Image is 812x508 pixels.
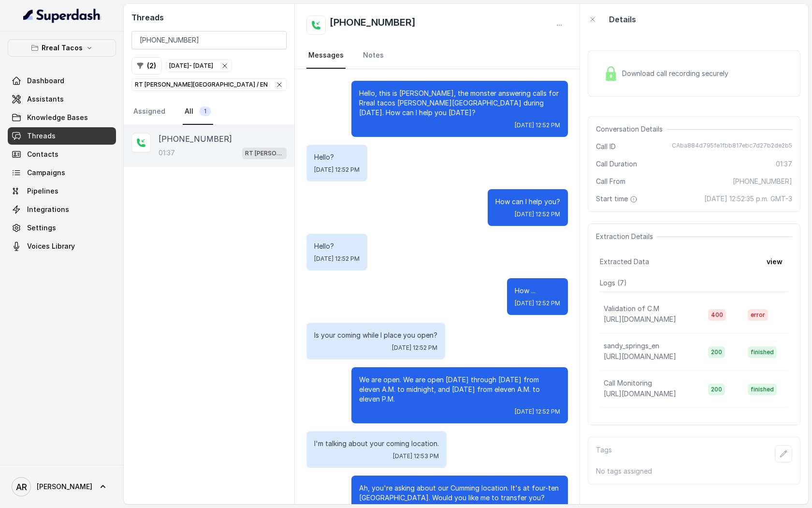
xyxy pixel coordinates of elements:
[131,31,287,49] input: Search by Call ID or Phone Number
[515,408,560,416] span: [DATE] 12:52 PM
[314,152,360,162] p: Hello?
[8,238,116,255] a: Voices Library
[314,255,360,263] span: [DATE] 12:52 PM
[600,278,788,288] p: Logs ( 7 )
[159,148,175,158] p: 01:37
[131,12,287,23] h2: Threads
[622,69,732,78] span: Download call recording securely
[8,72,116,90] a: Dashboard
[8,182,116,200] a: Pipelines
[8,127,116,145] a: Threads
[604,389,676,398] span: [URL][DOMAIN_NAME]
[596,445,612,463] p: Tags
[159,133,232,145] p: [PHONE_NUMBER]
[609,14,636,25] p: Details
[314,330,437,340] p: Is your coming while I place you open?
[704,194,792,204] span: [DATE] 12:52:35 p.m. GMT-3
[131,99,167,125] a: Assigned
[392,344,437,352] span: [DATE] 12:52 PM
[27,205,69,214] span: Integrations
[314,439,439,448] p: I'm talking about your coming location.
[27,168,65,178] span: Campaigns
[131,78,287,91] button: RT [PERSON_NAME][GEOGRAPHIC_DATA] / EN
[515,210,560,218] span: [DATE] 12:52 PM
[330,15,416,35] h2: [PHONE_NUMBER]
[8,90,116,108] a: Assistants
[306,43,346,69] a: Messages
[199,106,211,116] span: 1
[27,241,75,251] span: Voices Library
[748,384,777,395] span: finished
[708,384,725,395] span: 200
[604,352,676,360] span: [URL][DOMAIN_NAME]
[596,177,625,186] span: Call From
[604,416,667,425] p: rreal_tacos_monitor
[27,223,56,233] span: Settings
[27,149,58,159] span: Contacts
[8,164,116,181] a: Campaigns
[495,197,560,207] p: How can I help you?
[135,80,268,90] p: RT [PERSON_NAME][GEOGRAPHIC_DATA] / EN
[245,149,284,158] p: RT [PERSON_NAME][GEOGRAPHIC_DATA] / EN
[596,194,639,204] span: Start time
[131,57,162,75] button: (2)
[8,146,116,163] a: Contacts
[169,61,213,71] div: [DATE] - [DATE]
[359,89,560,118] p: Hello, this is [PERSON_NAME], the monster answering calls for Rreal tacos [PERSON_NAME][GEOGRAPHI...
[131,99,287,125] nav: Tabs
[27,131,56,141] span: Threads
[27,186,58,196] span: Pipelines
[314,241,360,251] p: Hello?
[604,304,659,314] p: Validation of C.M
[27,113,88,122] span: Knowledge Bases
[8,219,116,237] a: Settings
[8,109,116,126] a: Knowledge Bases
[672,142,792,151] span: CAba884d795fe1fbb817ebc7d27b2de2b5
[604,66,618,81] img: Lock Icon
[8,39,116,57] button: Rreal Tacos
[748,346,777,358] span: finished
[27,76,64,86] span: Dashboard
[596,232,657,241] span: Extraction Details
[515,121,560,129] span: [DATE] 12:52 PM
[515,286,560,296] p: How ...
[776,159,792,169] span: 01:37
[393,452,439,460] span: [DATE] 12:53 PM
[708,309,726,321] span: 400
[733,177,792,186] span: [PHONE_NUMBER]
[600,257,649,267] span: Extracted Data
[761,253,788,270] button: view
[8,473,116,500] a: [PERSON_NAME]
[314,166,360,174] span: [DATE] 12:52 PM
[359,375,560,404] p: We are open. We are open [DATE] through [DATE] from eleven A.M. to midnight, and [DATE] from elev...
[16,482,27,492] text: AR
[361,43,386,69] a: Notes
[306,43,568,69] nav: Tabs
[596,466,792,476] p: No tags assigned
[596,142,616,151] span: Call ID
[708,346,725,358] span: 200
[515,299,560,307] span: [DATE] 12:52 PM
[604,315,676,323] span: [URL][DOMAIN_NAME]
[166,60,232,72] button: [DATE]- [DATE]
[23,8,101,23] img: light.svg
[359,483,560,503] p: Ah, you're asking about our Cumming location. It's at four-ten [GEOGRAPHIC_DATA]. Would you like ...
[8,201,116,218] a: Integrations
[604,378,652,388] p: Call Monitoring
[748,309,768,321] span: error
[27,94,64,104] span: Assistants
[596,124,667,134] span: Conversation Details
[183,99,213,125] a: All1
[37,482,92,492] span: [PERSON_NAME]
[604,341,659,351] p: sandy_springs_en
[596,159,637,169] span: Call Duration
[42,42,83,54] p: Rreal Tacos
